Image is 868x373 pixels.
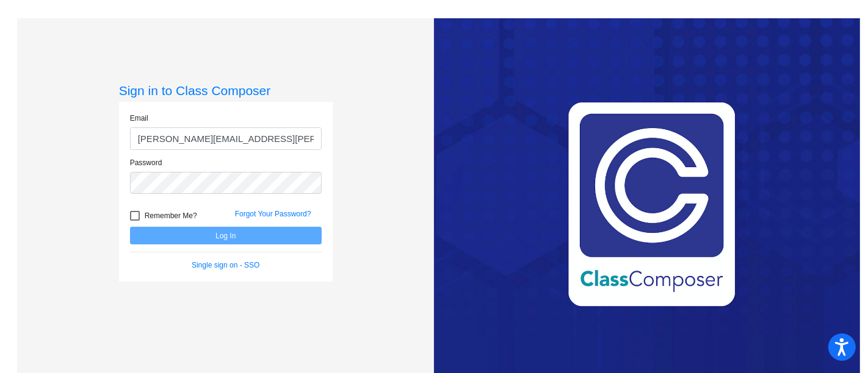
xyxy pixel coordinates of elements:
span: Remember Me? [145,208,197,223]
h3: Sign in to Class Composer [119,83,333,98]
button: Log In [130,227,322,244]
label: Email [130,113,148,124]
label: Password [130,157,162,168]
a: Forgot Your Password? [235,210,311,218]
a: Single sign on - SSO [192,261,259,269]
